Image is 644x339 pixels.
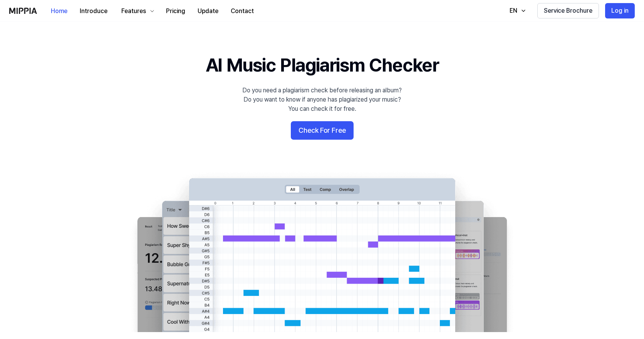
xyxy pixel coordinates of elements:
div: Do you need a plagiarism check before releasing an album? Do you want to know if anyone has plagi... [242,86,402,114]
button: EN [502,3,531,18]
a: Home [45,0,74,22]
button: Log in [605,3,635,18]
button: Update [191,3,225,19]
button: Home [45,3,74,19]
h1: AI Music Plagiarism Checker [206,52,439,78]
button: Check For Free [291,121,354,140]
div: EN [508,6,519,15]
img: main Image [122,170,522,332]
button: Features [114,3,160,19]
img: logo [9,8,37,14]
button: Introduce [74,3,114,19]
div: Features [120,7,148,16]
button: Contact [225,3,260,19]
a: Update [191,0,225,22]
button: Service Brochure [537,3,599,18]
button: Pricing [160,3,191,19]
